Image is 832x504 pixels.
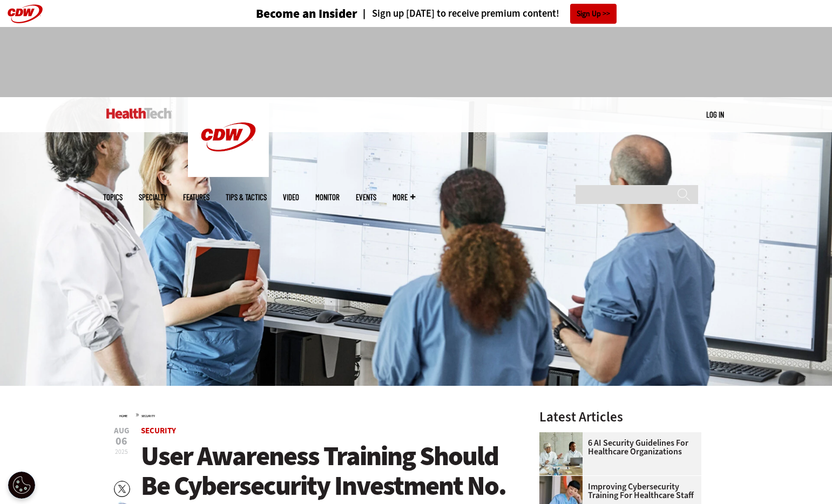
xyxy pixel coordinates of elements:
a: Sign up [DATE] to receive premium content! [357,9,559,19]
img: Doctors meeting in the office [539,432,583,475]
div: Cookie Settings [8,472,35,499]
a: Sign Up [570,4,617,24]
a: Security [141,414,155,418]
img: Home [188,97,269,177]
h3: Become an Insider [256,8,357,20]
a: nurse studying on computer [539,476,588,485]
iframe: advertisement [220,38,613,86]
div: User menu [706,109,724,120]
span: Topics [103,193,123,201]
a: Video [283,193,299,201]
a: Become an Insider [215,8,357,20]
span: 2025 [115,447,128,456]
span: Aug [114,427,130,435]
a: CDW [188,168,269,180]
a: Improving Cybersecurity Training for Healthcare Staff [539,482,695,500]
a: Log in [706,110,724,119]
span: Specialty [139,193,167,201]
a: Doctors meeting in the office [539,432,588,441]
a: Tips & Tactics [226,193,267,201]
h3: Latest Articles [539,410,701,424]
a: Features [183,193,209,201]
a: MonITor [315,193,340,201]
button: Open Preferences [8,472,35,499]
img: Home [106,108,172,119]
span: 06 [114,436,130,447]
span: More [393,193,415,201]
div: » [119,410,511,419]
a: Events [356,193,376,201]
a: 6 AI Security Guidelines for Healthcare Organizations [539,439,695,456]
a: Home [119,414,127,418]
a: Security [141,425,176,436]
